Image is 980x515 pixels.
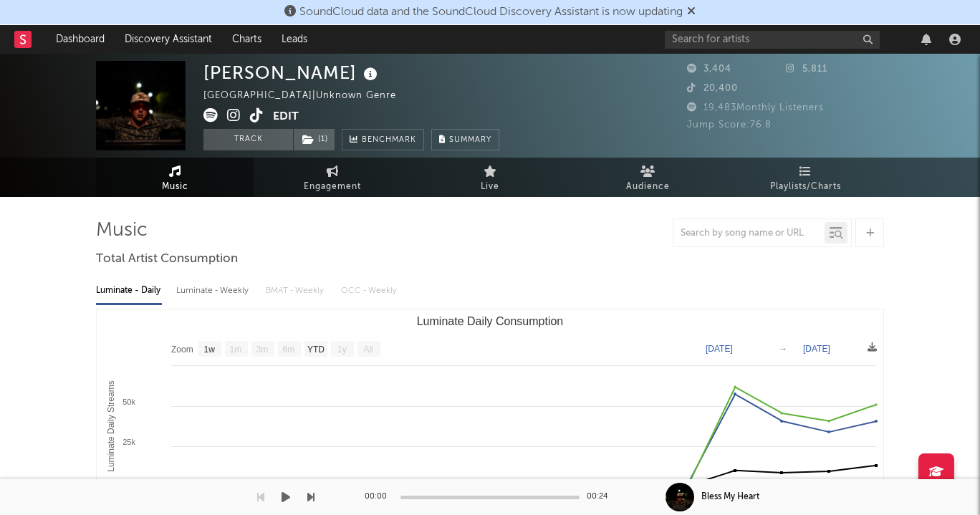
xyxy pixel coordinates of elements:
[687,64,731,74] span: 3,404
[687,6,696,18] span: Dismiss
[96,251,238,268] span: Total Artist Consumption
[342,129,424,150] a: Benchmark
[365,488,393,506] div: 00:00
[254,158,411,197] a: Engagement
[222,25,272,54] a: Charts
[176,279,251,303] div: Luminate - Weekly
[272,25,317,54] a: Leads
[230,345,242,355] text: 1m
[803,344,830,354] text: [DATE]
[770,178,841,196] span: Playlists/Charts
[96,158,254,197] a: Music
[779,344,787,354] text: →
[293,129,335,150] span: ( 1 )
[363,345,373,355] text: All
[256,345,269,355] text: 3m
[706,344,733,354] text: [DATE]
[687,120,772,130] span: Jump Score: 76.8
[337,345,347,355] text: 1y
[481,178,499,196] span: Live
[411,158,569,197] a: Live
[203,61,381,85] div: [PERSON_NAME]
[162,178,188,196] span: Music
[431,129,499,150] button: Summary
[204,345,216,355] text: 1w
[294,129,335,150] button: (1)
[299,6,683,18] span: SoundCloud data and the SoundCloud Discovery Assistant is now updating
[786,64,827,74] span: 5,811
[626,178,670,196] span: Audience
[106,380,116,471] text: Luminate Daily Streams
[307,345,325,355] text: YTD
[123,398,135,406] text: 50k
[96,279,162,303] div: Luminate - Daily
[673,228,825,239] input: Search by song name or URL
[687,84,738,93] span: 20,400
[123,438,135,446] text: 25k
[115,25,222,54] a: Discovery Assistant
[665,31,880,49] input: Search for artists
[131,478,135,486] text: 0
[203,129,293,150] button: Track
[587,488,615,506] div: 00:24
[687,103,824,112] span: 19,483 Monthly Listeners
[273,108,299,126] button: Edit
[726,158,884,197] a: Playlists/Charts
[304,178,361,196] span: Engagement
[569,158,726,197] a: Audience
[283,345,295,355] text: 6m
[203,87,413,105] div: [GEOGRAPHIC_DATA] | Unknown Genre
[701,491,759,504] div: Bless My Heart
[171,345,193,355] text: Zoom
[362,132,416,149] span: Benchmark
[449,136,491,144] span: Summary
[417,315,564,327] text: Luminate Daily Consumption
[46,25,115,54] a: Dashboard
